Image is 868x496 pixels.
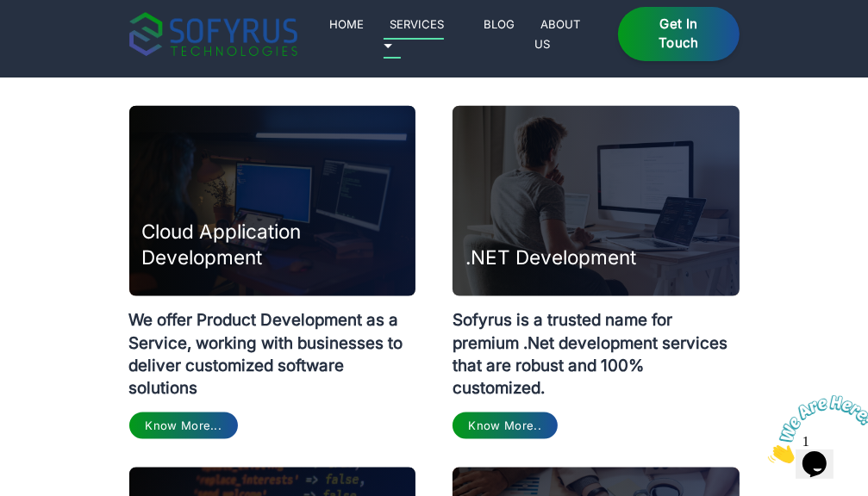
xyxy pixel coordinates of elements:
[478,14,521,34] a: Blog
[142,219,416,270] h3: Cloud Application Development
[761,388,868,470] iframe: chat widget
[618,7,739,62] a: Get in Touch
[465,245,636,270] h3: .NET Development
[129,12,297,56] img: sofyrus
[384,14,445,59] a: Services 🞃
[534,14,581,53] a: About Us
[7,7,14,22] span: 1
[453,412,558,439] a: Know More..
[129,296,416,400] p: We offer Product Development as a Service, working with businesses to deliver customized software...
[323,14,371,34] a: Home
[7,7,114,75] img: Chat attention grabber
[129,412,238,439] a: Know More...
[453,296,740,400] p: Sofyrus is a trusted name for premium .Net development services that are robust and 100% customized.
